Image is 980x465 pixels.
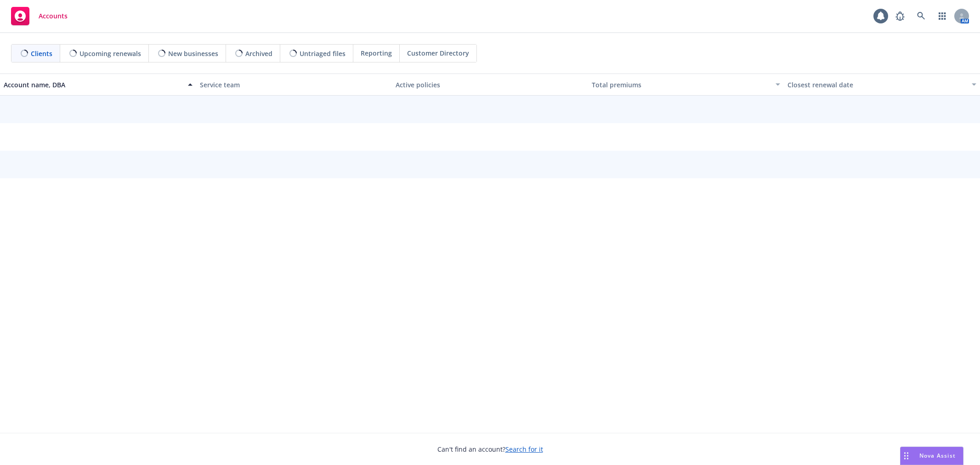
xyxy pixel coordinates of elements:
a: Accounts [7,3,71,29]
span: Untriaged files [300,49,346,58]
div: Total premiums [592,80,770,90]
button: Nova Assist [900,447,963,465]
button: Total premiums [588,74,784,96]
span: Upcoming renewals [79,49,141,58]
div: Service team [200,80,389,90]
span: Accounts [39,12,68,20]
a: Switch app [933,7,952,25]
div: Account name, DBA [4,80,182,90]
span: Clients [31,49,52,58]
button: Active policies [392,74,588,96]
span: Can't find an account? [437,444,543,454]
div: Active policies [396,80,584,90]
span: Nova Assist [919,452,956,459]
button: Closest renewal date [784,74,980,96]
a: Report a Bug [891,7,909,25]
button: Service team [196,74,392,96]
div: Closest renewal date [787,80,966,90]
span: Customer Directory [407,48,469,58]
span: Archived [245,49,272,58]
div: Drag to move [901,447,912,465]
span: Reporting [361,48,392,58]
a: Search [912,7,930,25]
a: Search for it [505,445,543,454]
span: New businesses [168,49,218,58]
